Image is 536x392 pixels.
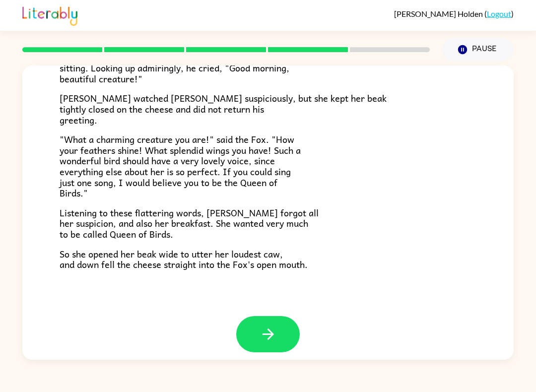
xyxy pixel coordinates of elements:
[60,132,301,200] span: "What a charming creature you are!" said the Fox. "How your feathers shine! What splendid wings y...
[394,9,484,18] span: [PERSON_NAME] Holden
[60,205,319,241] span: Listening to these flattering words, [PERSON_NAME] forgot all her suspicion, and also her breakfa...
[487,9,511,18] a: Logout
[60,91,387,127] span: [PERSON_NAME] watched [PERSON_NAME] suspiciously, but she kept her beak tightly closed on the che...
[22,4,77,26] img: Literably
[442,38,514,61] button: Pause
[394,9,514,18] div: ( )
[60,247,308,272] span: So she opened her beak wide to utter her loudest caw, and down fell the cheese straight into the ...
[60,50,328,86] span: Fox trotted to the foot of the tree in which [PERSON_NAME] was sitting. Looking up admiringly, he...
